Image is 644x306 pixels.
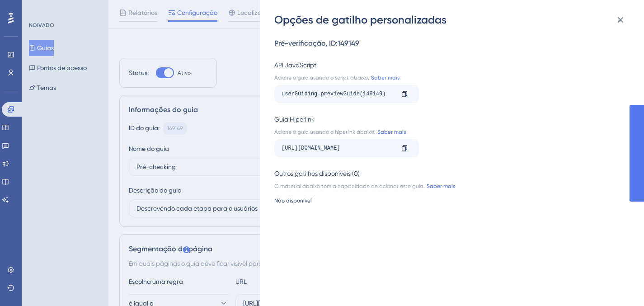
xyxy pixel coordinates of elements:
[606,270,633,297] iframe: Iniciador do Assistente de IA do UserGuiding
[338,39,359,47] font: 149149
[274,39,325,47] font: Pré-verificação
[274,13,447,26] font: Opções de gatilho personalizadas
[425,183,455,190] a: Saber mais
[274,129,376,135] font: Acione o guia usando o hiperlink abaixo.
[377,129,406,135] font: Saber mais
[376,128,406,136] a: Saber mais
[282,145,340,151] font: [URL][DOMAIN_NAME]
[274,183,425,189] font: O material abaixo tem a capacidade de acionar este guia.
[274,75,369,81] font: Acione o guia usando o script abaixo.
[274,116,315,123] font: Guia Hiperlink
[282,91,385,97] font: userGuiding.previewGuide(149149)
[274,198,312,204] font: Não disponível
[274,61,316,69] font: API JavaScript
[325,39,338,47] font: , ID:
[371,75,400,81] font: Saber mais
[369,74,400,81] a: Saber mais
[427,183,455,189] font: Saber mais
[274,170,360,177] font: Outros gatilhos disponíveis (0)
